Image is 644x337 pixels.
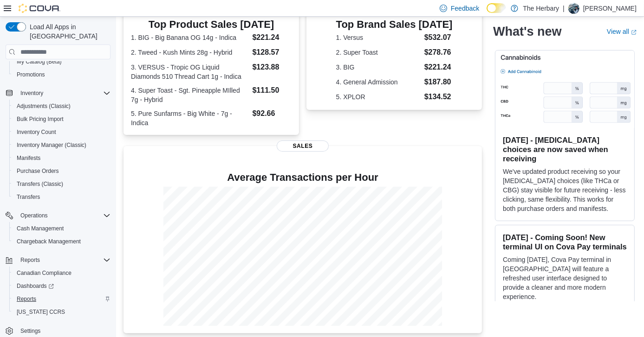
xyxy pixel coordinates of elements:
span: Inventory Manager (Classic) [17,141,86,149]
h3: Top Product Sales [DATE] [131,19,292,30]
p: Coming [DATE], Cova Pay terminal in [GEOGRAPHIC_DATA] will feature a refreshed user interface des... [503,255,627,301]
button: Inventory [2,87,114,100]
button: Reports [2,254,114,267]
span: Transfers [13,191,111,203]
span: Settings [17,325,111,337]
a: Inventory Manager (Classic) [13,140,90,151]
h3: [DATE] - Coming Soon! New terminal UI on Cova Pay terminals [503,233,627,251]
a: View allExternal link [607,28,637,35]
dd: $134.52 [424,91,453,102]
span: My Catalog (Beta) [13,56,111,67]
button: Reports [17,254,44,266]
span: Manifests [13,153,111,164]
span: Inventory [20,89,43,97]
dd: $92.66 [253,108,292,119]
dt: 5. Pure Sunfarms - Big White - 7g - Indica [131,109,249,127]
button: Operations [2,209,114,222]
span: Promotions [13,69,111,80]
svg: External link [631,29,637,35]
button: Inventory Count [9,126,114,139]
span: Washington CCRS [13,306,111,318]
span: Cash Management [13,223,111,234]
span: Operations [17,210,111,221]
button: My Catalog (Beta) [9,55,114,68]
span: Inventory [17,88,111,99]
button: [US_STATE] CCRS [9,305,114,318]
button: Transfers (Classic) [9,178,114,191]
span: Purchase Orders [17,167,59,175]
h3: [DATE] - [MEDICAL_DATA] choices are now saved when receiving [503,135,627,163]
span: [US_STATE] CCRS [17,308,65,316]
span: Reports [17,254,111,266]
span: Load All Apps in [GEOGRAPHIC_DATA] [26,22,111,41]
button: Chargeback Management [9,235,114,248]
a: Canadian Compliance [13,267,75,279]
a: Transfers (Classic) [13,178,67,190]
button: Inventory [17,88,47,99]
span: Dashboards [13,280,111,292]
a: Dashboards [9,280,114,292]
span: Transfers [17,193,40,201]
button: Bulk Pricing Import [9,113,114,126]
p: The Herbary [523,3,559,14]
span: Promotions [17,71,45,78]
button: Operations [17,210,52,221]
button: Transfers [9,191,114,203]
a: [US_STATE] CCRS [13,306,69,318]
span: Reports [20,256,40,264]
dd: $128.57 [253,47,292,58]
button: Adjustments (Classic) [9,100,114,113]
span: Adjustments (Classic) [13,101,111,112]
a: Transfers [13,191,44,203]
a: Manifests [13,153,44,164]
input: Dark Mode [487,3,506,13]
button: Promotions [9,68,114,81]
a: Settings [17,325,44,337]
span: Chargeback Management [17,238,81,245]
a: Reports [13,293,40,305]
span: Chargeback Management [13,236,111,247]
span: Reports [13,293,111,305]
a: Purchase Orders [13,165,63,177]
dt: 5. XPLOR [336,92,421,102]
a: Bulk Pricing Import [13,114,67,125]
span: Reports [17,295,36,303]
dt: 4. Super Toast - Sgt. Pineapple MIlled 7g - Hybrid [131,86,249,104]
button: Canadian Compliance [9,267,114,280]
span: Dashboards [17,282,54,290]
span: Canadian Compliance [13,267,111,279]
dt: 1. BIG - Big Banana OG 14g - Indica [131,33,249,42]
span: Bulk Pricing Import [13,114,111,125]
span: Cash Management [17,225,64,232]
dd: $221.24 [424,62,453,73]
a: Promotions [13,69,49,80]
span: Inventory Count [13,127,111,138]
img: Cova [19,4,60,13]
dd: $123.88 [253,62,292,73]
span: Dark Mode [487,13,487,13]
span: Feedback [451,4,479,13]
span: Adjustments (Classic) [17,102,71,110]
span: Transfers (Classic) [13,178,111,190]
dt: 2. Tweed - Kush Mints 28g - Hybrid [131,48,249,57]
p: We've updated product receiving so your [MEDICAL_DATA] choices (like THCa or CBG) stay visible fo... [503,167,627,213]
span: Purchase Orders [13,165,111,177]
p: | [563,3,565,14]
h4: Average Transactions per Hour [131,172,475,183]
button: Inventory Manager (Classic) [9,139,114,152]
dt: 3. VERSUS - Tropic OG Liquid Diamonds 510 Thread Cart 1g - Indica [131,63,249,81]
a: Dashboards [13,280,58,292]
a: Adjustments (Classic) [13,101,74,112]
span: Transfers (Classic) [17,180,63,188]
dd: $111.50 [253,85,292,96]
span: Inventory Count [17,128,56,136]
dd: $278.76 [424,47,453,58]
a: My Catalog (Beta) [13,56,65,67]
dd: $221.24 [253,32,292,43]
a: Inventory Count [13,127,60,138]
span: Manifests [17,154,40,162]
span: My Catalog (Beta) [17,58,62,65]
span: Bulk Pricing Import [17,115,64,123]
span: Canadian Compliance [17,269,72,277]
dt: 2. Super Toast [336,48,421,57]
